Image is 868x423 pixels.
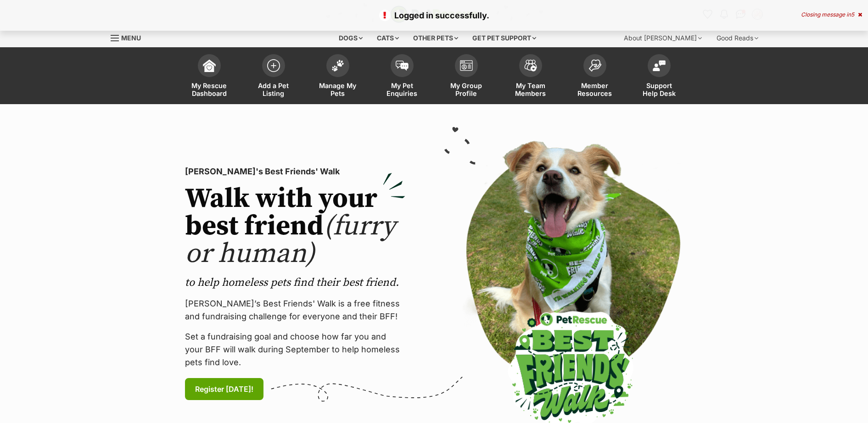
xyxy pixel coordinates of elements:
[189,82,230,97] span: My Rescue Dashboard
[627,50,691,104] a: Support Help Desk
[185,185,405,268] h2: Walk with your best friend
[253,82,294,97] span: Add a Pet Listing
[306,50,370,104] a: Manage My Pets
[446,82,487,97] span: My Group Profile
[185,275,405,290] p: to help homeless pets find their best friend.
[710,29,765,47] div: Good Reads
[563,50,627,104] a: Member Resources
[396,61,409,71] img: pet-enquiries-icon-7e3ad2cf08bfb03b45e93fb7055b45f3efa6380592205ae92323e6603595dc1f.svg
[617,29,708,47] div: About [PERSON_NAME]
[317,82,358,97] span: Manage My Pets
[185,209,396,271] span: (furry or human)
[331,60,344,72] img: manage-my-pets-icon-02211641906a0b7f246fdf0571729dbe1e7629f14944591b6c1af311fb30b64b.svg
[195,384,253,395] span: Register [DATE]!
[498,50,563,104] a: My Team Members
[638,82,680,97] span: Support Help Desk
[370,29,405,47] div: Cats
[524,60,537,72] img: team-members-icon-5396bd8760b3fe7c0b43da4ab00e1e3bb1a5d9ba89233759b79545d2d3fc5d0d.svg
[588,59,601,72] img: member-resources-icon-8e73f808a243e03378d46382f2149f9095a855e16c252ad45f914b54edf8863c.svg
[177,50,241,104] a: My Rescue Dashboard
[407,29,465,47] div: Other pets
[241,50,306,104] a: Add a Pet Listing
[185,165,405,178] p: [PERSON_NAME]'s Best Friends' Walk
[460,60,473,71] img: group-profile-icon-3fa3cf56718a62981997c0bc7e787c4b2cf8bcc04b72c1350f741eb67cf2f40e.svg
[203,59,216,72] img: dashboard-icon-eb2f2d2d3e046f16d808141f083e7271f6b2e854fb5c12c21221c1fb7104beca.svg
[332,29,369,47] div: Dogs
[510,82,551,97] span: My Team Members
[381,82,423,97] span: My Pet Enquiries
[466,29,543,47] div: Get pet support
[185,297,405,323] p: [PERSON_NAME]’s Best Friends' Walk is a free fitness and fundraising challenge for everyone and t...
[121,34,141,42] span: Menu
[574,82,616,97] span: Member Resources
[111,29,147,45] a: Menu
[185,378,263,400] a: Register [DATE]!
[653,60,666,71] img: help-desk-icon-fdf02630f3aa405de69fd3d07c3f3aa587a6932b1a1747fa1d2bba05be0121f9.svg
[434,50,498,104] a: My Group Profile
[185,330,405,369] p: Set a fundraising goal and choose how far you and your BFF will walk during September to help hom...
[267,59,280,72] img: add-pet-listing-icon-0afa8454b4691262ce3f59096e99ab1cd57d4a30225e0717b998d2c9b9846f56.svg
[370,50,434,104] a: My Pet Enquiries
